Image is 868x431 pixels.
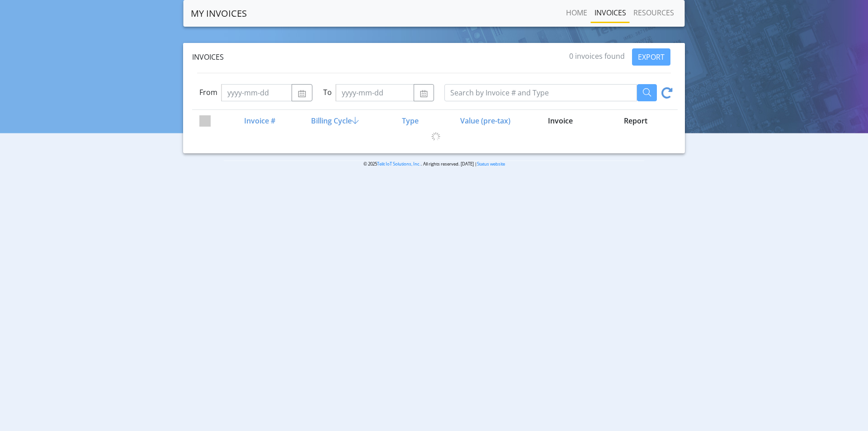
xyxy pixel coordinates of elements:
[522,115,597,126] div: Invoice
[372,115,447,126] div: Type
[562,4,591,22] a: Home
[420,90,428,97] img: calendar.svg
[221,84,292,101] input: yyyy-mm-dd
[569,51,625,61] span: 0 invoices found
[199,87,217,98] label: From
[477,161,505,167] a: Status website
[222,115,297,126] div: Invoice #
[323,87,332,98] label: To
[431,132,440,141] img: loading.gif
[191,5,247,23] a: MY INVOICES
[591,4,630,22] a: INVOICES
[632,48,670,66] button: EXPORT
[297,90,306,97] img: calendar.svg
[377,161,421,167] a: Telit IoT Solutions, Inc.
[447,115,522,126] div: Value (pre-tax)
[630,4,678,22] a: RESOURCES
[335,84,414,101] input: yyyy-mm-dd
[192,52,224,62] span: Invoices
[224,161,644,167] p: © 2025 . All rights reserved. [DATE] |
[297,115,372,126] div: Billing Cycle
[444,84,637,101] input: Search by Invoice # and Type
[597,115,672,126] div: Report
